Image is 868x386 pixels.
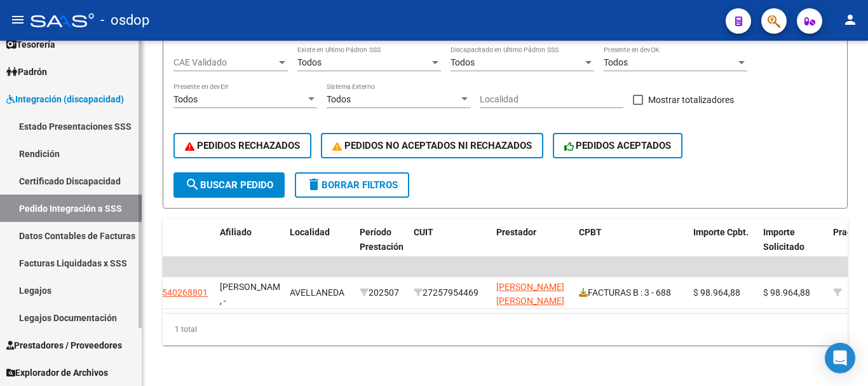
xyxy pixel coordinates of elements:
[220,227,252,237] span: Afiliado
[451,57,475,67] span: Todos
[604,57,628,67] span: Todos
[579,227,602,237] span: CPBT
[355,219,409,275] datatable-header-cell: Período Prestación
[321,133,543,158] button: PEDIDOS NO ACEPTADOS NI RECHAZADOS
[285,219,355,275] datatable-header-cell: Localidad
[173,94,198,104] span: Todos
[758,219,828,275] datatable-header-cell: Importe Solicitado
[220,282,288,307] span: [PERSON_NAME] , -
[564,140,672,151] span: PEDIDOS ACEPTADOS
[152,287,208,298] span: 20540268801
[132,219,215,275] datatable-header-cell: CUIL
[496,282,564,307] span: [PERSON_NAME] [PERSON_NAME]
[414,286,486,300] div: 27257954469
[360,227,403,252] span: Período Prestación
[6,92,124,106] span: Integración (discapacidad)
[6,338,122,352] span: Prestadores / Proveedores
[414,227,433,237] span: CUIT
[327,94,351,104] span: Todos
[491,219,574,275] datatable-header-cell: Prestador
[173,57,276,68] span: CAE Validado
[693,227,749,237] span: Importe Cpbt.
[215,219,285,275] datatable-header-cell: Afiliado
[306,177,322,192] mat-icon: delete
[553,133,683,158] button: PEDIDOS ACEPTADOS
[833,227,867,237] span: Practica
[163,314,848,345] div: 1 total
[306,179,398,191] span: Borrar Filtros
[6,65,47,79] span: Padrón
[297,57,322,67] span: Todos
[185,140,300,151] span: PEDIDOS RECHAZADOS
[6,38,55,52] span: Tesorería
[6,366,108,380] span: Explorador de Archivos
[185,179,273,191] span: Buscar Pedido
[290,227,330,237] span: Localidad
[825,343,855,373] div: Open Intercom Messenger
[843,12,858,27] mat-icon: person
[693,287,740,298] span: $ 98.964,88
[295,172,409,198] button: Borrar Filtros
[409,219,491,275] datatable-header-cell: CUIT
[185,177,200,192] mat-icon: search
[688,219,758,275] datatable-header-cell: Importe Cpbt.
[360,286,403,300] div: 202507
[763,287,810,298] span: $ 98.964,88
[332,140,532,151] span: PEDIDOS NO ACEPTADOS NI RECHAZADOS
[496,227,536,237] span: Prestador
[579,286,683,300] div: FACTURAS B : 3 - 688
[763,227,804,252] span: Importe Solicitado
[173,133,311,158] button: PEDIDOS RECHAZADOS
[173,172,285,198] button: Buscar Pedido
[10,12,25,27] mat-icon: menu
[648,92,734,107] span: Mostrar totalizadores
[574,219,688,275] datatable-header-cell: CPBT
[290,287,344,298] span: AVELLANEDA
[100,6,149,34] span: - osdop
